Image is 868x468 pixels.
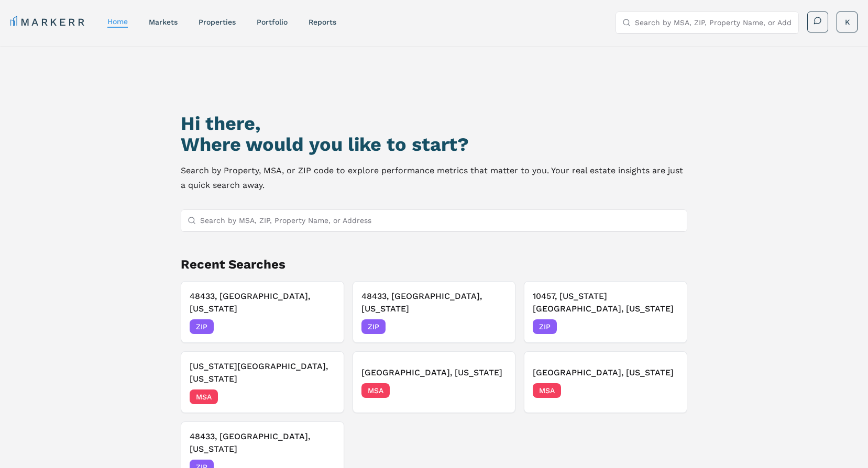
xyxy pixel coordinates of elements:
input: Search by MSA, ZIP, Property Name, or Address [200,210,681,231]
span: MSA [533,383,561,398]
h2: Where would you like to start? [181,134,688,155]
button: [GEOGRAPHIC_DATA], [US_STATE]MSA[DATE] [353,351,516,413]
h3: 48433, [GEOGRAPHIC_DATA], [US_STATE] [190,430,335,455]
span: MSA [361,383,390,398]
h3: [US_STATE][GEOGRAPHIC_DATA], [US_STATE] [190,360,335,385]
button: K [837,12,858,32]
h3: [GEOGRAPHIC_DATA], [US_STATE] [533,366,678,379]
input: Search by MSA, ZIP, Property Name, or Address [635,12,792,33]
span: [DATE] [483,385,507,396]
span: ZIP [361,319,386,334]
a: reports [309,18,336,26]
h3: 10457, [US_STATE][GEOGRAPHIC_DATA], [US_STATE] [533,290,678,315]
a: properties [199,18,236,26]
p: Search by Property, MSA, or ZIP code to explore performance metrics that matter to you. Your real... [181,163,688,193]
a: home [107,17,128,26]
span: K [845,17,850,27]
a: markets [149,18,178,26]
span: ZIP [533,319,557,334]
span: [DATE] [312,392,335,402]
span: MSA [190,389,218,404]
h3: [GEOGRAPHIC_DATA], [US_STATE] [361,366,507,379]
button: [GEOGRAPHIC_DATA], [US_STATE]MSA[DATE] [524,351,687,413]
button: 48433, [GEOGRAPHIC_DATA], [US_STATE]ZIP[DATE] [353,281,516,343]
span: [DATE] [655,385,678,396]
span: [DATE] [312,321,335,332]
span: [DATE] [655,321,678,332]
h3: 48433, [GEOGRAPHIC_DATA], [US_STATE] [190,290,335,315]
button: 48433, [GEOGRAPHIC_DATA], [US_STATE]ZIP[DATE] [181,281,344,343]
button: 10457, [US_STATE][GEOGRAPHIC_DATA], [US_STATE]ZIP[DATE] [524,281,687,343]
span: [DATE] [483,321,507,332]
h3: 48433, [GEOGRAPHIC_DATA], [US_STATE] [361,290,507,315]
a: Portfolio [257,18,288,26]
button: [US_STATE][GEOGRAPHIC_DATA], [US_STATE]MSA[DATE] [181,351,344,413]
span: ZIP [190,319,214,334]
h2: Recent Searches [181,256,688,273]
h1: Hi there, [181,113,688,134]
a: MARKERR [10,15,86,29]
